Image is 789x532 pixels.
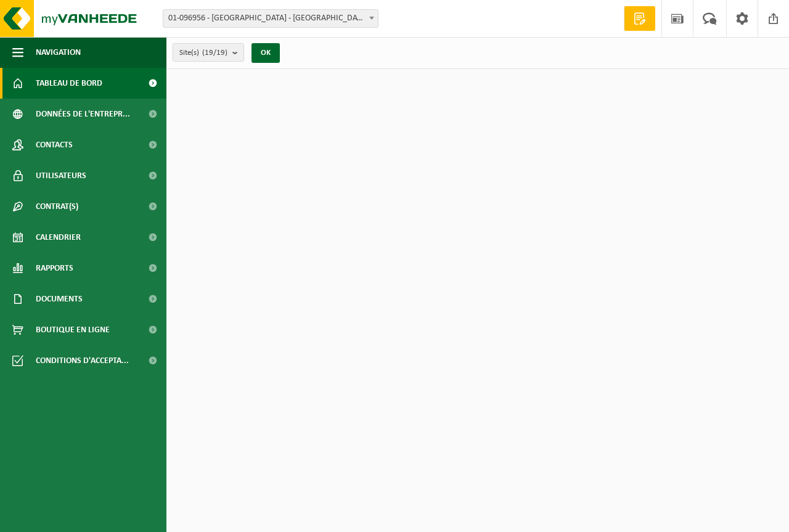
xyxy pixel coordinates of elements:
span: 01-096956 - VIVAQUA - BRUXELLES [163,9,378,28]
span: Documents [36,284,83,314]
span: Boutique en ligne [36,314,110,345]
a: Demander un transport [465,112,576,137]
h2: Vos déchets [378,112,452,136]
a: Consulter les rapports [470,247,576,272]
p: Affichage de l'élément 1 sur 10 éléments [596,393,777,401]
h2: Tâches demandées [378,155,481,179]
h2: Tâches planifiées [584,75,679,99]
h2: Actualités [584,201,650,225]
span: Consulter vos documents [675,152,760,160]
span: Tableau de bord [36,68,102,99]
a: Tous les articles [698,201,782,226]
span: 01-096956 - VIVAQUA - BRUXELLES [163,10,378,27]
button: Vorige [590,412,610,436]
span: Contrat(s) [36,191,78,222]
count: (19/19) [202,49,227,57]
button: OK [251,43,280,63]
span: Navigation [36,37,81,68]
button: Site(s)(19/19) [173,43,244,62]
span: Utilisateurs [36,160,86,191]
span: Contacts [36,129,73,160]
span: Que signifie la nouvelle directive RED pour vous en tant que client ? [595,348,761,370]
h2: Documents [584,143,656,167]
h2: Certificats & attestations [378,75,505,99]
span: Calendrier [36,222,81,253]
span: Rapports [36,253,73,284]
span: Demander un transport [475,121,555,129]
span: Données de l'entrepr... [36,99,130,129]
a: Consulter vos documents [665,143,782,168]
span: Site(s) [179,44,227,62]
button: Volgende [610,412,629,436]
a: Que signifie la nouvelle directive RED pour vous en tant que client ? [586,227,781,382]
span: Conditions d'accepta... [36,345,129,376]
h2: Rapports 2025 / 2024 [378,223,492,247]
img: Download de VHEPlus App [173,100,372,250]
h2: Téléchargez l'application Vanheede+ maintenant! [173,75,372,99]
